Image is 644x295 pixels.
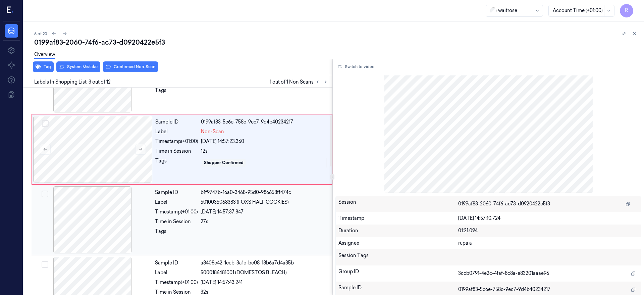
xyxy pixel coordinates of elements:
button: Select row [42,261,48,268]
button: Confirmed Non-Scan [103,61,158,72]
div: Sample ID [338,284,459,295]
a: Overview [34,51,55,59]
span: 0199af83-2060-74f6-ac73-d0920422e5f3 [458,200,550,207]
div: 12s [201,148,328,155]
div: [DATE] 14:57:23.360 [201,138,328,145]
div: Label [155,128,198,135]
span: Labels In Shopping List: 3 out of 12 [34,79,111,86]
div: [DATE] 14:57:43.241 [201,279,328,286]
div: rupa a [458,240,638,247]
span: 1 out of 1 Non Scans [270,78,330,86]
div: Sample ID [155,118,198,126]
div: Duration [338,227,459,234]
div: Label [155,199,198,206]
div: [DATE] 14:57:37.847 [201,208,328,215]
div: Time in Session [155,218,198,225]
span: Non-Scan [201,128,224,135]
div: Shopper Confirmed [204,160,244,166]
span: 0199af83-5c6e-758c-9ec7-9d4b40234217 [458,286,550,293]
div: 01:21.094 [458,227,638,234]
div: 0199af83-2060-74f6-ac73-d0920422e5f3 [34,38,639,47]
span: 5000186481001 (DOMESTOS BLEACH) [201,269,287,276]
button: System Mistake [56,61,100,72]
button: Switch to video [335,61,377,72]
button: Tag [33,61,54,72]
div: Tags [155,87,198,98]
div: Group ID [338,268,459,279]
span: 6 of 20 [34,31,47,37]
div: Timestamp (+01:00) [155,208,198,215]
div: Timestamp (+01:00) [155,279,198,286]
button: Select row [42,191,48,197]
div: [DATE] 14:57:10.724 [458,215,638,222]
button: R [620,4,633,17]
div: Sample ID [155,189,198,196]
button: Select row [42,120,49,127]
div: 27s [201,218,328,225]
div: Timestamp (+01:00) [155,138,198,145]
div: Tags [155,228,198,239]
div: Tags [155,157,198,168]
div: Label [155,269,198,276]
span: 3ccb0791-4e2c-4faf-8c8a-e83201aaae96 [458,270,549,277]
span: 5010035068383 (FOXS HALF COOKIES) [201,199,289,206]
div: 0199af83-5c6e-758c-9ec7-9d4b40234217 [201,118,328,126]
div: Timestamp [338,215,459,222]
div: Session Tags [338,252,459,263]
div: Session [338,199,459,209]
div: Time in Session [155,148,198,155]
div: a8408e42-1ceb-3a1e-be08-18b6a7d4a35b [201,259,328,266]
div: Assignee [338,240,459,247]
div: b1f9747b-16a0-3468-95d0-986658ff474c [201,189,328,196]
div: Sample ID [155,259,198,266]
